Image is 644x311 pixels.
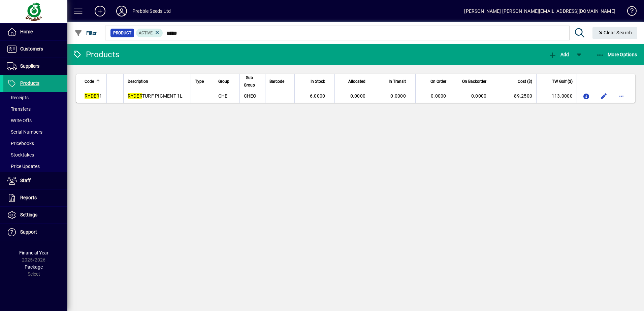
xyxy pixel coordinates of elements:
[244,93,257,99] span: CHEO
[85,93,102,99] span: 1
[339,78,372,85] div: Allocated
[7,95,29,100] span: Receipts
[594,48,639,61] button: More Options
[3,41,67,58] a: Customers
[20,195,37,200] span: Reports
[3,24,67,40] a: Home
[464,6,615,16] div: [PERSON_NAME] [PERSON_NAME][EMAIL_ADDRESS][DOMAIN_NAME]
[244,74,255,89] span: Sub Group
[348,78,365,85] span: Allocated
[20,80,39,86] span: Products
[310,93,325,99] span: 6.0000
[269,78,290,85] div: Barcode
[3,149,67,161] a: Stocktakes
[592,27,638,39] button: Clear
[471,93,487,99] span: 0.0000
[496,89,536,103] td: 89.2500
[132,6,171,16] div: Prebble Seeds Ltd
[195,78,210,85] div: Type
[311,78,325,85] span: In Stock
[3,115,67,126] a: Write Offs
[73,27,99,39] button: Filter
[3,207,67,223] a: Settings
[20,29,33,34] span: Home
[3,58,67,75] a: Suppliers
[269,78,284,85] span: Barcode
[3,138,67,149] a: Pricebooks
[552,78,573,85] span: TW Golf ($)
[547,48,571,61] button: Add
[20,178,31,183] span: Staff
[136,29,163,37] mat-chip: Activation Status: Active
[420,78,452,85] div: On Order
[598,30,632,35] span: Clear Search
[7,106,31,112] span: Transfers
[7,141,34,146] span: Pricebooks
[218,78,229,85] span: Group
[7,129,42,135] span: Serial Numbers
[128,78,187,85] div: Description
[3,224,67,241] a: Support
[218,78,235,85] div: Group
[536,89,577,103] td: 113.0000
[85,93,99,99] em: RYDER
[195,78,204,85] span: Type
[430,78,446,85] span: On Order
[218,93,228,99] span: CHE
[3,189,67,206] a: Reports
[3,126,67,138] a: Serial Numbers
[3,172,67,189] a: Staff
[350,93,366,99] span: 0.0000
[244,74,261,89] div: Sub Group
[111,5,132,17] button: Profile
[3,161,67,172] a: Price Updates
[616,91,627,101] button: More options
[518,78,532,85] span: Cost ($)
[113,30,131,36] span: Product
[89,5,111,17] button: Add
[389,78,406,85] span: In Transit
[431,93,446,99] span: 0.0000
[128,93,183,99] span: TURF PIGMENT 1L
[128,93,142,99] em: RYDER
[20,46,43,51] span: Customers
[596,52,637,57] span: More Options
[379,78,412,85] div: In Transit
[85,78,102,85] div: Code
[85,78,94,85] span: Code
[19,250,49,255] span: Financial Year
[3,92,67,103] a: Receipts
[128,78,148,85] span: Description
[3,103,67,115] a: Transfers
[72,49,119,60] div: Products
[20,229,37,235] span: Support
[25,264,43,270] span: Package
[599,91,609,101] button: Edit
[20,212,37,217] span: Settings
[299,78,331,85] div: In Stock
[7,118,32,123] span: Write Offs
[74,30,97,36] span: Filter
[139,31,153,35] span: Active
[622,1,636,23] a: Knowledge Base
[460,78,493,85] div: On Backorder
[549,52,569,57] span: Add
[20,63,39,69] span: Suppliers
[390,93,406,99] span: 0.0000
[7,164,40,169] span: Price Updates
[7,152,34,158] span: Stocktakes
[462,78,486,85] span: On Backorder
